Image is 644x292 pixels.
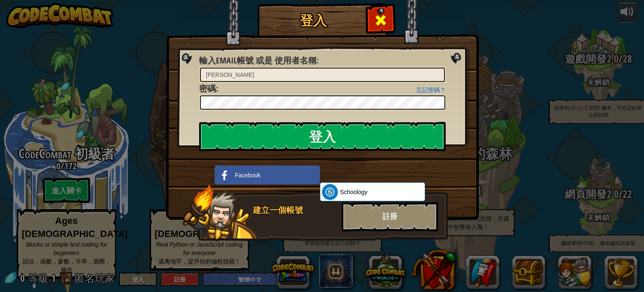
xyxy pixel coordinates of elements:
[235,171,260,179] span: Facebook
[199,122,446,151] input: 登入
[416,87,446,93] a: 忘記密碼？
[199,55,319,67] label: :
[253,204,337,216] div: 建立一個帳號
[199,55,317,66] span: 輸入Email帳號 或是 使用者名稱
[217,167,233,183] img: facebook_small.png
[322,184,338,200] img: schoology.png
[316,165,405,183] iframe: 「使用 Google 帳戶登入」按鈕
[199,83,218,95] label: :
[340,188,367,196] span: Schoology
[342,202,438,231] div: 註冊
[199,83,216,94] span: 密碼
[260,13,366,28] h1: 登入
